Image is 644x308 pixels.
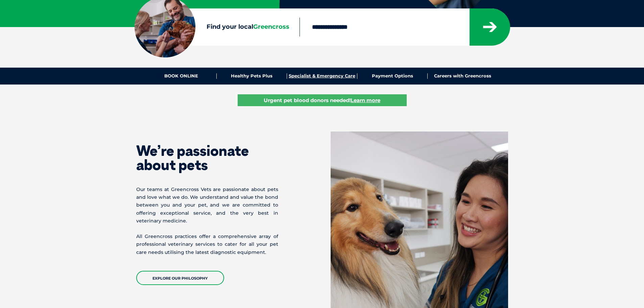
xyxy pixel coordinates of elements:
u: Learn more [351,97,380,103]
label: Find your local [135,22,300,32]
a: Specialist & Emergency Care [287,73,357,79]
a: Payment Options [357,73,428,79]
a: Urgent pet blood donors needed!Learn more [238,94,407,106]
a: BOOK ONLINE [146,73,217,79]
span: Greencross [253,23,289,30]
a: Healthy Pets Plus [217,73,287,79]
p: Our teams at Greencross Vets are passionate about pets and love what we do. We understand and val... [136,186,278,225]
p: All Greencross practices offer a comprehensive array of professional veterinary services to cater... [136,233,278,256]
a: Careers with Greencross [428,73,498,79]
h1: We’re passionate about pets [136,144,278,172]
a: EXPLORE OUR PHILOSOPHY [136,271,224,285]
